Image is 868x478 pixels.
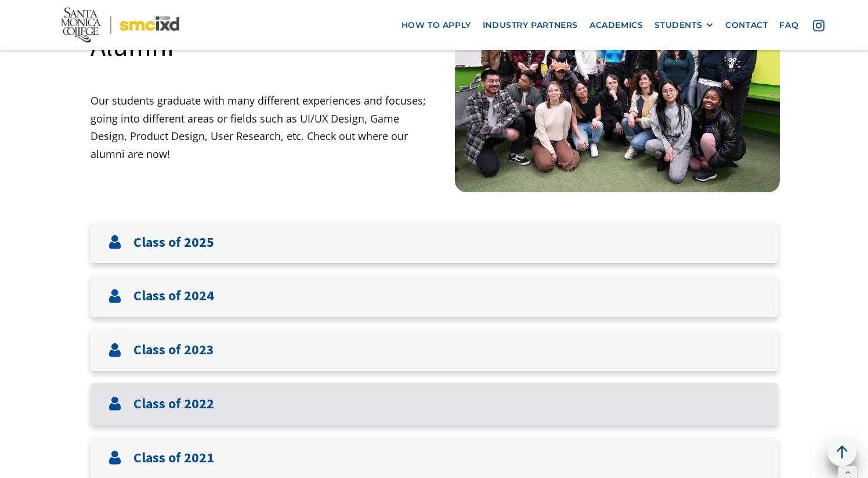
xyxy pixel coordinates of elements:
[827,437,856,466] a: back to top
[396,15,477,36] a: how to apply
[133,396,214,412] h3: Class of 2022
[133,342,214,358] h3: Class of 2023
[654,20,702,30] div: STUDENTS
[584,15,649,36] a: Academics
[108,289,122,303] img: User icon
[813,20,824,31] img: icon - instagram
[91,92,435,163] p: Our students graduate with many different experiences and focuses; going into different areas or ...
[108,397,122,411] img: User icon
[108,343,122,357] img: User icon
[133,450,214,466] h3: Class of 2021
[133,287,214,304] h3: Class of 2024
[773,15,804,36] a: faq
[654,20,714,30] div: STUDENTS
[108,235,122,249] img: User icon
[477,15,584,36] a: industry partners
[133,234,214,251] h3: Class of 2025
[108,451,122,465] img: User icon
[61,8,179,42] img: Santa Monica College - SMC IxD logo
[719,15,773,36] a: contact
